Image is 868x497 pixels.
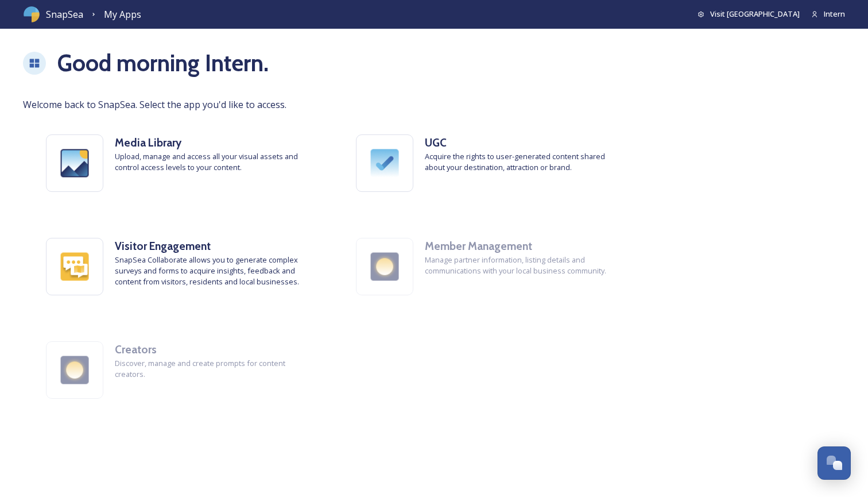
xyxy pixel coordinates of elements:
a: UGCAcquire the rights to user-generated content shared about your destination, attraction or brand. [333,111,643,215]
img: partners.png [356,238,413,295]
button: Open Chat [817,446,851,480]
a: My Apps [104,7,141,22]
a: Member ManagementManage partner information, listing details and communications with your local b... [333,215,643,318]
img: snapsea-logo.png [23,6,40,23]
a: Visitor EngagementSnapSea Collaborate allows you to generate complex surveys and forms to acquire... [23,215,333,318]
img: media-library.png [46,135,103,191]
h1: Good morning Intern . [57,46,269,80]
img: ugc.png [356,135,413,191]
span: SnapSea [46,7,83,21]
a: CreatorsDiscover, manage and create prompts for content creators. [23,318,333,422]
a: Visit [GEOGRAPHIC_DATA] [697,9,800,20]
span: Discover, manage and create prompts for content creators. [115,358,310,380]
a: Intern [800,9,845,20]
span: Upload, manage and access all your visual assets and control access levels to your content. [115,151,310,173]
span: Manage partner information, listing details and communications with your local business community. [425,255,620,276]
a: Media LibraryUpload, manage and access all your visual assets and control access levels to your c... [23,111,333,215]
span: Intern [824,9,845,19]
strong: UGC [425,136,447,149]
img: collaborate.png [46,238,103,295]
img: partners.png [46,342,103,398]
span: My Apps [104,8,141,21]
span: Acquire the rights to user-generated content shared about your destination, attraction or brand. [425,151,620,173]
span: Visit [GEOGRAPHIC_DATA] [710,9,800,19]
span: Welcome back to SnapSea. Select the app you'd like to access. [23,98,845,111]
strong: Media Library [115,136,181,149]
strong: Creators [115,342,157,356]
strong: Member Management [425,239,532,253]
span: SnapSea Collaborate allows you to generate complex surveys and forms to acquire insights, feedbac... [115,255,310,288]
strong: Visitor Engagement [115,239,211,253]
